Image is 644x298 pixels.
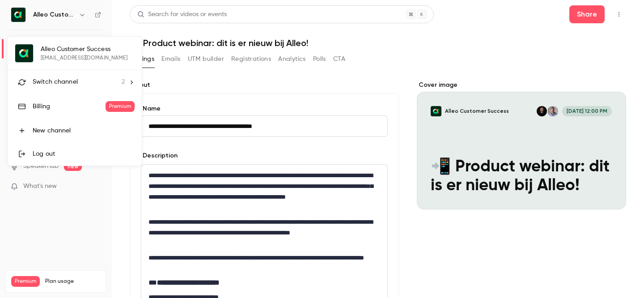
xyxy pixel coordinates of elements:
span: Premium [106,101,135,112]
div: Billing [33,102,106,111]
span: Switch channel [33,77,78,87]
div: New channel [33,126,135,135]
div: Log out [33,149,135,158]
span: 2 [122,77,125,87]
